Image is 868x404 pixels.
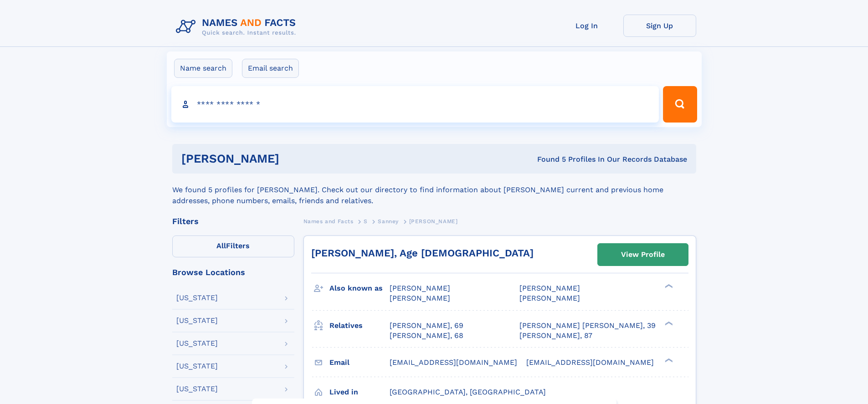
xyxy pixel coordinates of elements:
a: View Profile [598,244,688,266]
h1: [PERSON_NAME] [181,153,408,164]
span: [GEOGRAPHIC_DATA], [GEOGRAPHIC_DATA] [390,388,546,396]
a: [PERSON_NAME], 69 [390,321,463,331]
div: [US_STATE] [176,317,218,324]
span: S [364,218,368,225]
span: [PERSON_NAME] [390,284,450,292]
h3: Relatives [329,318,390,333]
div: ❯ [663,357,673,363]
div: Found 5 Profiles In Our Records Database [408,154,687,164]
div: ❯ [663,283,673,289]
span: All [216,241,226,250]
button: Search Button [663,86,697,123]
span: [PERSON_NAME] [409,218,458,225]
h3: Email [329,355,390,370]
div: [US_STATE] [176,294,218,302]
div: ❯ [663,320,673,326]
a: Names and Facts [303,215,354,227]
img: Logo Names and Facts [172,15,303,39]
div: Filters [172,217,294,225]
div: [US_STATE] [176,340,218,347]
span: [EMAIL_ADDRESS][DOMAIN_NAME] [526,358,654,367]
span: [PERSON_NAME] [519,294,580,302]
h3: Also known as [329,281,390,296]
label: Email search [242,59,299,78]
a: [PERSON_NAME] [PERSON_NAME], 39 [519,321,656,331]
span: [EMAIL_ADDRESS][DOMAIN_NAME] [390,358,517,367]
div: We found 5 profiles for [PERSON_NAME]. Check out our directory to find information about [PERSON_... [172,174,696,206]
div: Browse Locations [172,268,294,276]
a: Log In [550,15,623,37]
a: [PERSON_NAME], 87 [519,331,592,341]
label: Name search [174,59,232,78]
a: S [364,215,368,227]
a: Sign Up [623,15,696,37]
span: [PERSON_NAME] [519,284,580,292]
span: [PERSON_NAME] [390,294,450,302]
div: [US_STATE] [176,385,218,393]
label: Filters [172,235,294,257]
a: [PERSON_NAME], Age [DEMOGRAPHIC_DATA] [311,247,534,259]
span: Sanney [378,218,399,225]
a: [PERSON_NAME], 68 [390,331,463,341]
div: [US_STATE] [176,363,218,370]
div: View Profile [621,244,665,265]
a: Sanney [378,215,399,227]
h3: Lived in [329,384,390,400]
input: search input [171,86,659,123]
